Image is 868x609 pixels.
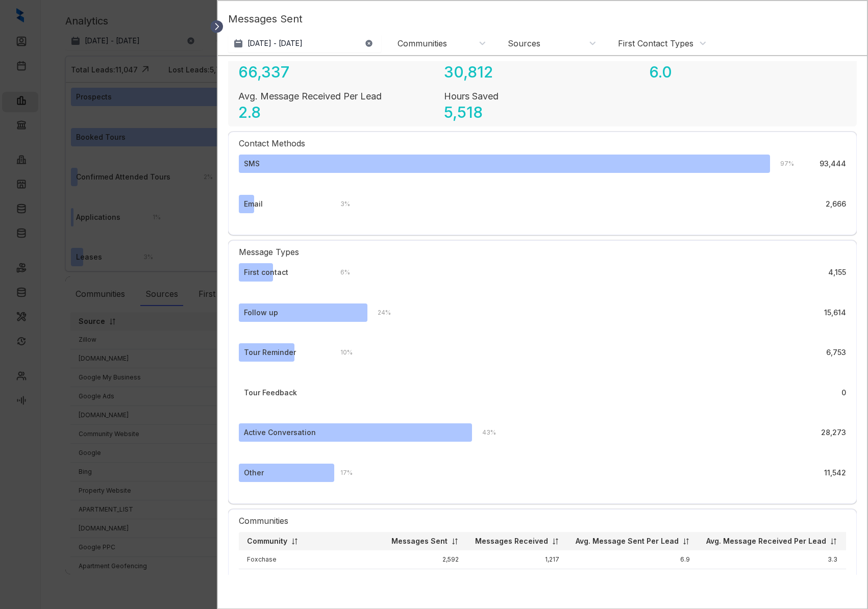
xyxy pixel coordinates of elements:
div: 3 % [330,198,350,210]
div: Sources [508,38,540,49]
p: [DATE] - [DATE] [247,38,303,48]
p: Avg. Message Received Per Lead [238,89,382,103]
div: 15,614 [824,307,846,318]
td: 2,592 [383,550,467,569]
p: 6.0 [649,63,672,81]
div: Communities [239,510,846,532]
div: 4,155 [828,267,846,278]
div: 6 % [330,267,350,278]
div: Tour Feedback [244,387,297,398]
img: sorting [291,538,299,545]
div: Follow up [244,307,278,318]
p: 66,337 [238,63,289,81]
div: First contact [244,267,288,278]
td: 7.3 [567,569,698,588]
td: 2,416 [383,569,467,588]
img: sorting [552,538,559,545]
p: Messages Sent [391,536,448,546]
div: 10 % [330,347,353,358]
td: 1,217 [467,550,567,569]
p: Community [247,536,287,546]
div: First Contact Types [618,38,693,49]
p: Avg. Message Received Per Lead [706,536,826,546]
td: 1,205 [467,569,567,588]
div: Tour Reminder [244,347,296,358]
div: 11,542 [824,467,846,478]
td: Chase East [239,569,383,588]
div: 93,444 [820,158,846,169]
p: 2.8 [238,103,261,121]
div: 2,666 [826,198,846,210]
p: Avg. Message Sent Per Lead [576,536,679,546]
div: 97 % [770,158,794,169]
button: [DATE] - [DATE] [228,34,381,53]
p: Messages Received [475,536,548,546]
div: 0 [841,387,846,398]
div: 17 % [330,467,353,478]
td: 3.3 [698,550,846,569]
div: Other [244,467,264,478]
div: Contact Methods [239,132,846,155]
td: Foxchase [239,550,383,569]
img: sorting [682,538,690,545]
div: Active Conversation [244,427,316,438]
div: 6,753 [826,347,846,358]
p: 5,518 [444,103,483,121]
div: Message Types [239,241,846,263]
div: 24 % [367,307,391,318]
p: Messages Sent [228,11,857,34]
p: 30,812 [444,63,493,81]
td: 6.9 [567,550,698,569]
div: 43 % [472,427,496,438]
p: Hours Saved [444,89,499,103]
div: Communities [398,38,447,49]
img: sorting [451,538,459,545]
div: SMS [244,158,260,169]
img: sorting [830,538,837,545]
td: 3.6 [698,569,846,588]
div: Email [244,198,263,210]
div: 28,273 [821,427,846,438]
